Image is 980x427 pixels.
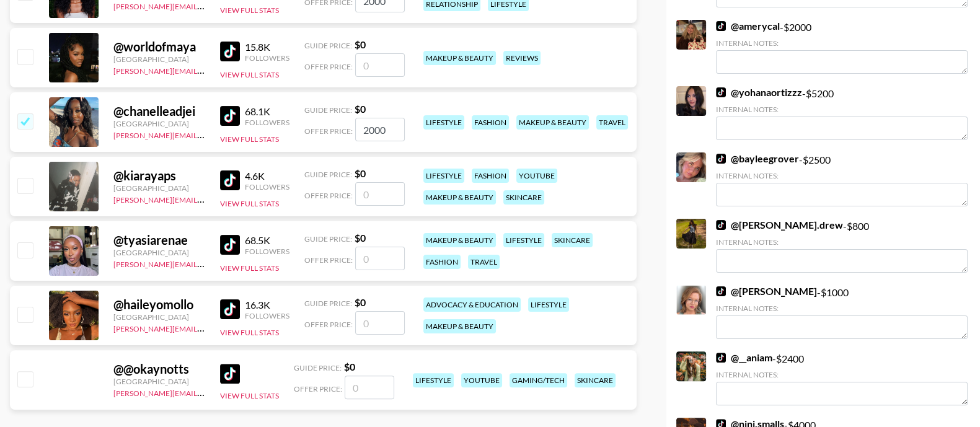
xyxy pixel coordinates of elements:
span: Offer Price: [304,62,353,71]
input: 0 [345,376,394,399]
div: Internal Notes: [716,370,968,379]
strong: $ 0 [355,103,366,115]
img: TikTok [716,154,726,164]
button: View Full Stats [220,328,279,337]
strong: $ 0 [355,38,366,50]
strong: $ 0 [355,232,366,244]
img: TikTok [716,220,726,230]
div: Followers [245,247,289,256]
div: Internal Notes: [716,237,968,247]
img: TikTok [220,299,240,319]
div: 68.1K [245,105,289,118]
div: fashion [472,115,509,130]
div: 16.3K [245,299,289,311]
div: Internal Notes: [716,171,968,180]
img: TikTok [716,87,726,97]
div: reviews [503,51,541,65]
input: 0 [355,182,405,206]
input: 0 [355,247,405,270]
div: advocacy & education [423,297,521,312]
img: TikTok [716,21,726,31]
div: @ worldofmaya [113,39,205,55]
a: [PERSON_NAME][EMAIL_ADDRESS][DOMAIN_NAME] [113,322,297,333]
div: travel [468,255,500,269]
div: @ tyasiarenae [113,232,205,248]
span: Offer Price: [304,191,353,200]
div: makeup & beauty [516,115,589,130]
div: 4.6K [245,170,289,182]
div: travel [596,115,628,130]
div: [GEOGRAPHIC_DATA] [113,377,205,386]
a: [PERSON_NAME][EMAIL_ADDRESS][DOMAIN_NAME] [113,128,297,140]
div: youtube [461,373,502,387]
div: skincare [552,233,593,247]
a: @yohanaortizzz [716,86,802,99]
div: fashion [423,255,461,269]
button: View Full Stats [220,70,279,79]
div: gaming/tech [510,373,567,387]
span: Offer Price: [304,255,353,265]
a: [PERSON_NAME][EMAIL_ADDRESS][DOMAIN_NAME] [113,64,297,76]
a: @__aniam [716,351,772,364]
div: - $ 2000 [716,20,968,74]
button: View Full Stats [220,199,279,208]
div: @ @okaynotts [113,361,205,377]
div: lifestyle [528,297,569,312]
div: [GEOGRAPHIC_DATA] [113,119,205,128]
input: 0 [355,311,405,335]
div: @ chanelleadjei [113,103,205,119]
span: Guide Price: [304,299,352,308]
strong: $ 0 [355,296,366,308]
img: TikTok [220,235,240,255]
div: Followers [245,182,289,191]
div: Followers [245,53,289,63]
strong: $ 0 [344,361,355,372]
div: [GEOGRAPHIC_DATA] [113,183,205,193]
span: Guide Price: [304,234,352,244]
a: [PERSON_NAME][EMAIL_ADDRESS][DOMAIN_NAME] [113,193,297,205]
img: TikTok [716,286,726,296]
div: @ haileyomollo [113,297,205,312]
div: - $ 1000 [716,285,968,339]
div: [GEOGRAPHIC_DATA] [113,55,205,64]
div: - $ 2400 [716,351,968,405]
div: - $ 5200 [716,86,968,140]
button: View Full Stats [220,134,279,144]
a: @amerycal [716,20,780,32]
div: makeup & beauty [423,319,496,333]
div: Internal Notes: [716,304,968,313]
img: TikTok [220,364,240,384]
a: @bayleegrover [716,152,799,165]
div: skincare [503,190,544,205]
div: makeup & beauty [423,51,496,65]
a: [PERSON_NAME][EMAIL_ADDRESS][DOMAIN_NAME] [113,257,297,269]
div: [GEOGRAPHIC_DATA] [113,248,205,257]
div: Internal Notes: [716,105,968,114]
div: makeup & beauty [423,190,496,205]
div: Followers [245,311,289,320]
button: View Full Stats [220,6,279,15]
div: - $ 800 [716,219,968,273]
div: lifestyle [413,373,454,387]
div: skincare [575,373,616,387]
div: lifestyle [423,169,464,183]
div: - $ 2500 [716,152,968,206]
div: [GEOGRAPHIC_DATA] [113,312,205,322]
img: TikTok [220,42,240,61]
a: @[PERSON_NAME].drew [716,219,843,231]
div: Followers [245,118,289,127]
span: Guide Price: [304,105,352,115]
span: Offer Price: [304,320,353,329]
span: Guide Price: [294,363,342,372]
button: View Full Stats [220,263,279,273]
span: Offer Price: [294,384,342,394]
a: [PERSON_NAME][EMAIL_ADDRESS][DOMAIN_NAME] [113,386,297,398]
span: Offer Price: [304,126,353,136]
img: TikTok [716,353,726,363]
a: @[PERSON_NAME] [716,285,817,297]
span: Guide Price: [304,41,352,50]
div: lifestyle [503,233,544,247]
span: Guide Price: [304,170,352,179]
img: TikTok [220,170,240,190]
div: 15.8K [245,41,289,53]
